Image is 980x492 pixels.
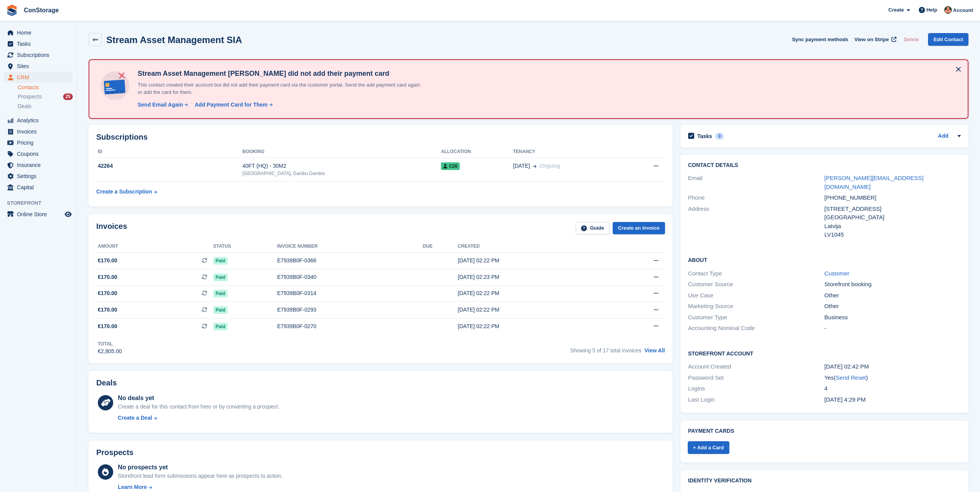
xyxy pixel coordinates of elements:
[137,101,183,109] div: Send Email Again
[688,362,824,371] div: Account Created
[277,306,423,314] div: E7939B0F-0293
[4,61,73,72] a: menu
[645,347,665,354] a: View All
[688,349,961,357] h2: Storefront Account
[277,273,423,281] div: E7939B0F-0340
[18,102,73,110] a: Deals
[851,33,898,46] a: View on Stripe
[213,290,228,297] span: Paid
[192,101,273,109] a: Add Payment Card for Them
[118,463,283,472] div: No prospects yet
[98,289,117,297] span: €170.00
[458,289,607,297] div: [DATE] 02:22 PM
[96,379,117,387] h2: Deals
[134,69,423,78] h4: Stream Asset Management [PERSON_NAME] did not add their payment card
[96,448,134,457] h2: Prospects
[96,146,242,158] th: ID
[697,133,712,140] h2: Tasks
[277,257,423,265] div: E7939B0F-0366
[242,162,441,170] div: 40FT (HQ) - 30M2
[17,148,63,159] span: Coupons
[96,185,157,199] a: Create a Subscription
[6,5,18,16] img: stora-icon-8386f47178a22dfd0bd8f6a31ec36ba5ce8667c1dd55bd0f319d3a0aa187defe.svg
[17,209,63,220] span: Online Store
[824,175,924,190] a: [PERSON_NAME][EMAIL_ADDRESS][DOMAIN_NAME]
[688,280,824,289] div: Customer Source
[277,289,423,297] div: E7939B0F-0314
[688,324,824,333] div: Accounting Nominal Code
[888,6,904,14] span: Create
[4,126,73,137] a: menu
[213,306,228,314] span: Paid
[118,394,279,403] div: No deals yet
[688,291,824,300] div: Use Case
[96,133,665,142] h2: Subscriptions
[99,69,131,102] img: no-card-linked-e7822e413c904bf8b177c4d89f31251c4716f9871600ec3ca5bfc59e148c83f4.svg
[824,313,961,322] div: Business
[4,160,73,170] a: menu
[18,93,42,100] span: Prospects
[688,256,961,264] h2: About
[688,193,824,202] div: Phone
[824,291,961,300] div: Other
[901,33,922,46] button: Delete
[458,257,607,265] div: [DATE] 02:22 PM
[688,302,824,311] div: Marketing Source
[118,472,283,480] div: Storefront lead form submissions appear here as prospects to action.
[4,182,73,193] a: menu
[242,170,441,177] div: [GEOGRAPHIC_DATA], Ganibu Dambis
[17,137,63,148] span: Pricing
[17,27,63,38] span: Home
[458,322,607,330] div: [DATE] 02:22 PM
[96,222,127,235] h2: Invoices
[17,38,63,49] span: Tasks
[4,72,73,83] a: menu
[17,171,63,182] span: Settings
[824,302,961,311] div: Other
[118,483,147,491] div: Learn More
[513,162,530,170] span: [DATE]
[98,257,117,265] span: €170.00
[824,230,961,239] div: LV1045
[98,306,117,314] span: €170.00
[576,222,610,235] a: Guide
[118,403,279,411] div: Create a deal for this contact from here or by converting a prospect.
[96,162,242,170] div: 42264
[17,50,63,60] span: Subscriptions
[570,347,642,354] span: Showing 5 of 17 total invoices
[195,101,268,109] div: Add Payment Card for Them
[836,374,866,381] a: Send Reset
[213,274,228,281] span: Paid
[688,174,824,191] div: Email
[277,322,423,330] div: E7939B0F-0270
[98,347,122,355] div: €2,805.00
[4,171,73,182] a: menu
[213,323,228,330] span: Paid
[98,273,117,281] span: €170.00
[98,322,117,330] span: €170.00
[715,133,724,140] div: 0
[824,384,961,393] div: 4
[441,146,513,158] th: Allocation
[613,222,665,235] a: Create an Invoice
[938,132,948,141] a: Add
[944,6,952,14] img: Rena Aslanova
[458,240,607,253] th: Created
[96,240,213,253] th: Amount
[953,7,973,14] span: Account
[824,205,961,213] div: [STREET_ADDRESS]
[242,146,441,158] th: Booking
[7,199,77,207] span: Storefront
[21,4,62,17] a: ConStorage
[17,160,63,170] span: Insurance
[4,137,73,148] a: menu
[118,414,152,422] div: Create a Deal
[64,210,73,219] a: Preview store
[824,396,866,403] time: 2024-10-09 13:29:18 UTC
[824,193,961,202] div: [PHONE_NUMBER]
[106,35,242,45] h2: Stream Asset Management SIA
[834,374,868,381] span: ( )
[4,38,73,49] a: menu
[928,33,968,46] a: Edit Contact
[458,273,607,281] div: [DATE] 02:23 PM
